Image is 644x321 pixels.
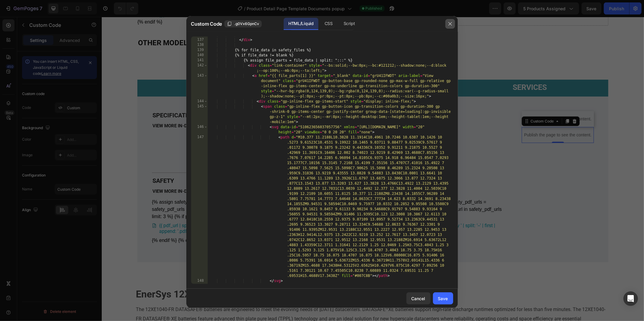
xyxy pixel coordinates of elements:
p: Publish the page to see the content. [420,99,492,105]
div: 149 [191,284,208,289]
div: 137 [191,37,208,43]
span: Custom Code [191,20,222,27]
p: Publish the page to see the content. [50,121,410,128]
h2: Specifications [50,94,410,103]
div: 144 [191,99,208,104]
sup: ® [284,289,287,293]
div: Cancel [412,295,425,302]
div: 143 [191,73,208,99]
div: 142 [191,63,208,73]
div: HTML/Liquid [284,18,318,30]
div: Open Intercom Messenger [623,291,638,306]
strong: Other models in this line [36,22,134,30]
button: Save [433,292,453,304]
div: Custom Code [428,102,453,107]
h2: view more in-depth details on applications & specifications [50,106,410,113]
p: Publish the page to see the content. [50,141,410,147]
button: Cancel [406,292,431,304]
div: 146 [191,125,208,135]
div: 141 [191,58,208,63]
a: Safety PDF [50,203,410,220]
span: {{ pdf_url | split: '/' | last | remove: '.pdf' | replace: 'C_D', 'C&D' | replace: '__' , ' ' | r... [57,206,410,217]
div: Save [438,295,448,302]
div: CSS [320,18,338,30]
h2: view more in-depth details on safety features & certifications [50,171,410,178]
button: .g0Vx6GpnCv [224,20,262,27]
p: Publish the page to see the content. [36,41,507,47]
div: Script [339,18,360,30]
div: 148 [191,278,208,284]
gp-button: {% assign safety_pdf_urls = "" %} {% for file in product.metafields.custom.product_files.value %}... [50,183,410,226]
div: 139 [191,48,208,53]
h2: safety [50,160,410,168]
div: 145 [191,104,208,125]
div: 138 [191,43,208,48]
span: .g0Vx6GpnCv [234,21,259,27]
div: 147 [191,135,208,278]
p: Quick Facts [91,66,137,75]
p: Documentation [240,67,302,76]
h1: EnerSys 12XE1040-FR DATASAFE® XE BATTERIES [34,272,256,283]
div: 140 [191,53,208,58]
p: Services [411,66,445,75]
p: Publish the page to see the content. [420,115,492,121]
